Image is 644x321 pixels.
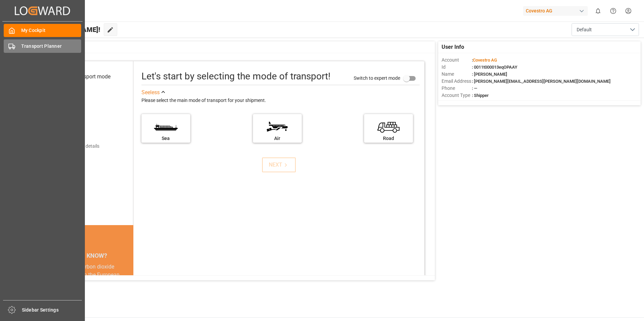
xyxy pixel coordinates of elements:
span: Phone [442,85,472,92]
span: : 0011t000013eqOPAAY [472,65,517,70]
span: : — [472,86,477,91]
button: open menu [572,23,639,36]
span: My Cockpit [21,27,82,34]
span: Email Address [442,78,472,85]
button: next slide / item [124,263,133,303]
div: See less [141,88,160,97]
button: show 0 new notifications [590,3,606,19]
span: Account [442,57,472,64]
span: User Info [442,43,464,51]
div: Please select the main mode of transport for your shipment. [141,97,420,105]
span: Transport Planner [21,43,82,50]
span: Name [442,71,472,78]
button: Help Center [606,3,621,19]
div: Covestro AG [523,6,588,16]
span: Default [577,26,592,33]
span: : [PERSON_NAME][EMAIL_ADDRESS][PERSON_NAME][DOMAIN_NAME] [472,79,611,84]
div: Road [367,135,410,142]
span: Sidebar Settings [22,307,82,314]
span: Account Type [442,92,472,99]
div: Air [256,135,298,142]
span: Id [442,64,472,71]
div: Sea [145,135,187,142]
span: Covestro AG [473,58,497,63]
a: Transport Planner [4,39,81,52]
span: : [PERSON_NAME] [472,72,507,77]
div: NEXT [269,161,289,169]
div: Add shipping details [57,143,99,150]
span: Switch to expert mode [354,75,400,80]
span: Hello [PERSON_NAME]! [28,23,100,36]
span: : Shipper [472,93,489,98]
a: My Cockpit [4,24,81,37]
button: Covestro AG [523,4,590,17]
button: NEXT [262,157,296,172]
span: : [472,58,497,63]
div: Let's start by selecting the mode of transport! [141,69,330,83]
